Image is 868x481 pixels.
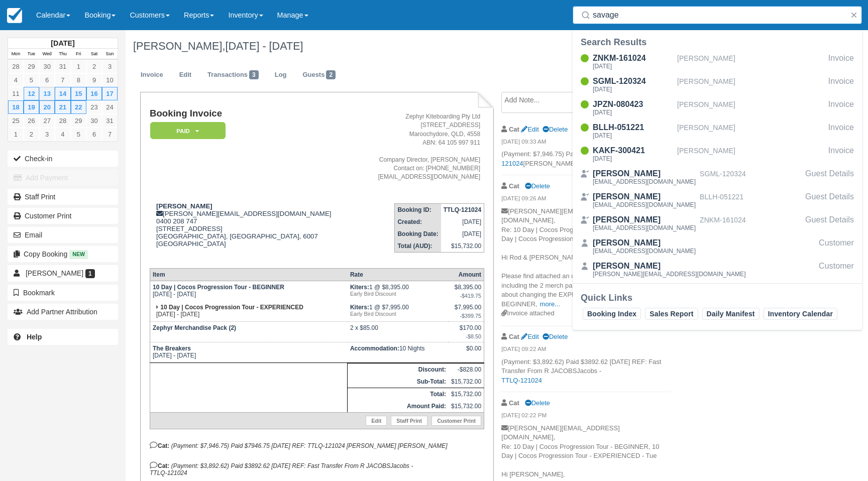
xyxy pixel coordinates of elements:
strong: Cat: [150,462,169,469]
a: Delete [525,182,550,190]
span: 1 [85,269,95,278]
strong: TTLQ-121024 [444,206,481,213]
a: BLLH-051221[DATE][PERSON_NAME]Invoice [573,122,862,141]
a: 28 [55,114,70,128]
a: Help [8,329,118,345]
div: [PERSON_NAME] [593,191,696,203]
em: -$399.75 [451,313,481,319]
div: [DATE] [593,156,673,162]
td: $15,732.00 [441,240,484,253]
a: [PERSON_NAME][EMAIL_ADDRESS][DOMAIN_NAME]SGML-120324Guest Details [573,168,862,187]
strong: [PERSON_NAME] [156,202,212,210]
th: Total: [348,388,449,400]
th: Rate [348,268,449,281]
div: [PERSON_NAME][EMAIL_ADDRESS][DOMAIN_NAME] [593,271,746,277]
a: 22 [71,100,86,114]
a: 12 [24,87,39,100]
a: [PERSON_NAME][PERSON_NAME][EMAIL_ADDRESS][DOMAIN_NAME]Customer [573,260,862,279]
div: BLLH-051221 [593,122,673,134]
div: Invoice [828,75,854,94]
div: [PERSON_NAME] [677,75,824,94]
a: Paid [150,122,222,140]
div: [PERSON_NAME] [593,168,696,180]
strong: Cat [509,399,519,407]
p: (Payment: $7,946.75) Paid $7946.75 [DATE] REF: [PERSON_NAME] [PERSON_NAME] [501,150,671,168]
a: Edit [366,416,387,426]
th: Item [150,268,347,281]
td: $15,732.00 [449,376,484,388]
a: 4 [8,73,24,87]
span: 3 [249,70,259,79]
button: Add Partner Attribution [8,304,118,320]
div: [PERSON_NAME] [677,52,824,71]
span: New [69,250,88,259]
th: Sub-Total: [348,376,449,388]
a: Daily Manifest [702,308,759,320]
em: Paid [150,122,226,140]
input: Search ( / ) [593,6,846,24]
div: Guest Details [805,214,854,233]
div: Invoice [828,52,854,71]
em: [DATE] 09:33 AM [501,138,671,149]
button: Check-in [8,151,118,167]
div: [EMAIL_ADDRESS][DOMAIN_NAME] [593,225,696,231]
a: 3 [102,60,118,73]
a: 10 [102,73,118,87]
a: 16 [86,87,102,100]
div: [EMAIL_ADDRESS][DOMAIN_NAME] [593,248,696,254]
strong: The Breakers [153,345,191,352]
th: Thu [55,49,70,60]
th: Sun [102,49,118,60]
td: 1 @ $7,995.00 [348,301,449,322]
span: [DATE] - [DATE] [225,40,303,52]
th: Booking Date: [395,228,441,240]
a: 29 [24,60,39,73]
strong: Cat [509,333,519,340]
a: 6 [39,73,55,87]
div: Invoice [828,145,854,164]
div: Search Results [581,36,854,48]
strong: Cat: [150,442,169,449]
td: [DATE] - [DATE] [150,342,347,363]
a: 5 [24,73,39,87]
a: 28 [8,60,24,73]
a: Invoice [133,65,171,85]
div: [DATE] [593,109,673,115]
a: 2 [86,60,102,73]
button: Add Payment [8,170,118,186]
td: [DATE] - [DATE] [150,301,347,322]
div: Invoice [828,122,854,141]
h1: Booking Invoice [150,108,358,119]
a: JPZN-080423[DATE][PERSON_NAME]Invoice [573,98,862,117]
a: Staff Print [391,416,427,426]
div: [PERSON_NAME] [593,237,696,249]
th: Discount: [348,363,449,376]
td: $15,732.00 [449,400,484,413]
a: ZNKM-161024[DATE][PERSON_NAME]Invoice [573,52,862,71]
td: -$828.00 [449,363,484,376]
th: Tue [24,49,39,60]
a: 7 [102,128,118,141]
a: more... [540,300,560,308]
a: 4 [55,128,70,141]
a: 1 [71,60,86,73]
h1: [PERSON_NAME], [133,40,769,52]
a: 15 [71,87,86,100]
span: 2 [326,70,336,79]
th: Booking ID: [395,204,441,216]
a: Customer Print [8,208,118,224]
a: 30 [39,60,55,73]
div: [PERSON_NAME] [593,260,746,272]
a: 26 [24,114,39,128]
em: Early Bird Discount [350,311,446,317]
button: Email [8,227,118,243]
a: 24 [102,100,118,114]
th: Wed [39,49,55,60]
div: [DATE] [593,133,673,139]
div: [PERSON_NAME] [677,145,824,164]
a: 2 [24,128,39,141]
em: [DATE] 09:22 AM [501,345,671,356]
a: Transactions3 [200,65,266,85]
em: -$8.50 [451,333,481,339]
a: 31 [55,60,70,73]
